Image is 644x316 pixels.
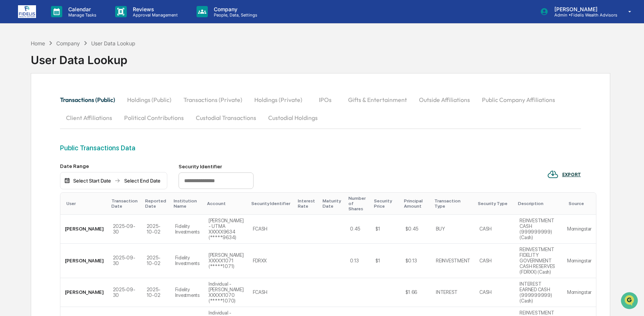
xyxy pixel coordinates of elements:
div: Transaction Date [111,198,139,209]
td: $1 [371,244,401,278]
td: 2025-10-02 [142,278,171,307]
div: Security Type [478,201,512,206]
button: Start new chat [128,60,137,69]
td: 2025-09-30 [108,244,142,278]
td: 2025-09-30 [108,278,142,307]
td: 0.45 [345,215,371,244]
td: [PERSON_NAME] [60,278,108,307]
button: Public Company Affiliations [476,91,561,109]
div: EXPORT [562,172,581,177]
td: $1 [371,215,401,244]
div: Company [56,40,80,46]
img: EXPORT [547,169,558,180]
button: IPOs [308,91,342,109]
span: Attestations [62,94,93,102]
p: Reviews [127,6,182,12]
td: [PERSON_NAME] - UTMA XXXXX9634 (*****9634) [204,215,248,244]
iframe: Open customer support [620,291,640,312]
div: Account [207,201,245,206]
a: Powered byPylon [53,127,91,133]
td: REINVESTMENT [431,244,475,278]
div: User Data Lookup [91,40,135,46]
td: INTEREST [431,278,475,307]
td: CASH [475,215,515,244]
div: Maturity Date [323,198,342,209]
td: [PERSON_NAME] XXXXX1071 (*****1071) [204,244,248,278]
button: Outside Affiliations [413,91,476,109]
img: 1746055101610-c473b297-6a78-478c-a979-82029cc54cd1 [8,57,21,71]
td: $0.13 [401,244,432,278]
img: arrow right [114,178,120,184]
div: Transaction Type [434,198,472,209]
p: How can we help? [8,16,137,28]
span: Data Lookup [15,109,47,116]
div: Start new chat [26,57,123,65]
td: CASH [475,244,515,278]
div: 🖐️ [8,95,14,101]
td: FCASH [248,215,295,244]
div: 🔎 [8,109,14,115]
p: Manage Tasks [62,12,100,18]
button: Custodial Transactions [190,109,262,127]
td: Morningstar [563,278,596,307]
div: Security Identifier [179,163,254,169]
div: Security Identifier [251,201,292,206]
button: Client Affiliations [60,109,118,127]
button: Custodial Holdings [262,109,324,127]
td: $0.45 [401,215,432,244]
td: FCASH [248,278,295,307]
td: 2025-10-02 [142,244,171,278]
td: 0.13 [345,244,371,278]
td: REINVESTMENT FIDELITY GOVERNMENT CASH RESERVES (FDRXX) (Cash) [515,244,562,278]
td: [PERSON_NAME] [60,215,108,244]
p: Calendar [62,6,100,12]
div: 🗄️ [54,95,60,101]
td: FDRXX [248,244,295,278]
button: Transactions (Public) [60,91,121,109]
td: 2025-09-30 [108,215,142,244]
span: Pylon [75,127,91,133]
p: People, Data, Settings [208,12,261,18]
div: Source [569,201,593,206]
div: User Data Lookup [31,47,136,67]
button: Transactions (Private) [177,91,248,109]
img: logo [18,5,36,18]
button: Holdings (Public) [121,91,177,109]
td: BUY [431,215,475,244]
div: Security Price [374,198,398,209]
a: 🔎Data Lookup [5,106,50,119]
div: User [66,201,105,206]
div: Home [31,40,45,46]
td: Morningstar [563,244,596,278]
p: [PERSON_NAME] [548,6,617,12]
td: Morningstar [563,215,596,244]
div: Description [518,201,559,206]
span: Preclearance [15,94,48,102]
td: CASH [475,278,515,307]
button: Holdings (Private) [248,91,308,109]
td: Fidelity Investments [171,215,204,244]
div: Public Transactions Data [60,144,581,152]
div: Select Start Date [72,178,113,184]
td: Fidelity Investments [171,244,204,278]
a: 🖐️Preclearance [5,91,51,105]
div: We're available if you need us! [26,65,95,71]
p: Company [208,6,261,12]
td: [PERSON_NAME] [60,244,108,278]
td: INTEREST EARNED CASH (999999999) (Cash) [515,278,562,307]
td: REINVESTMENT CASH (999999999) (Cash) [515,215,562,244]
button: Gifts & Entertainment [342,91,413,109]
button: Political Contributions [118,109,190,127]
td: Individual - [PERSON_NAME] XXXXX1070 (*****1070) [204,278,248,307]
p: Approval Management [127,12,182,18]
div: Select End Date [122,178,163,184]
img: calendar [64,178,70,184]
div: Interest Rate [298,198,317,209]
div: Date Range [60,163,167,169]
td: 2025-10-02 [142,215,171,244]
div: Institution Name [174,198,201,209]
div: secondary tabs example [60,91,581,127]
td: $1.66 [401,278,432,307]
